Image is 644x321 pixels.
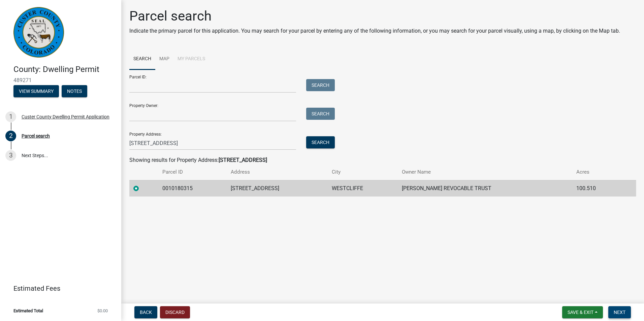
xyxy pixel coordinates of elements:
button: View Summary [13,85,59,97]
td: [STREET_ADDRESS] [227,180,328,197]
th: City [328,164,398,180]
button: Next [608,306,631,318]
wm-modal-confirm: Summary [13,89,59,94]
td: [PERSON_NAME] REVOCABLE TRUST [398,180,572,197]
td: 0010180315 [158,180,227,197]
div: 2 [5,131,16,141]
div: Parcel search [22,134,50,138]
p: Indicate the primary parcel for this application. You may search for your parcel by entering any ... [129,27,620,35]
span: Back [140,310,152,315]
th: Parcel ID [158,164,227,180]
div: 3 [5,150,16,161]
td: 100.510 [572,180,621,197]
div: Custer County Dwelling Permit Application [22,114,109,119]
th: Address [227,164,328,180]
button: Search [306,108,335,120]
h1: Parcel search [129,8,620,24]
span: Next [614,310,625,315]
button: Search [306,79,335,91]
td: WESTCLIFFE [328,180,398,197]
th: Acres [572,164,621,180]
h4: County: Dwelling Permit [13,65,116,74]
div: Showing results for Property Address: [129,156,636,164]
wm-modal-confirm: Notes [62,89,87,94]
a: Map [155,48,173,70]
span: Save & Exit [568,310,593,315]
a: Estimated Fees [5,282,110,295]
span: Estimated Total [13,309,43,313]
strong: [STREET_ADDRESS] [219,157,267,163]
button: Discard [160,306,190,318]
span: 489271 [13,77,108,83]
button: Save & Exit [562,306,603,318]
a: Search [129,48,155,70]
button: Search [306,136,335,148]
div: 1 [5,111,16,122]
img: Custer County, Colorado [13,7,64,58]
th: Owner Name [398,164,572,180]
button: Notes [62,85,87,97]
span: $0.00 [97,309,108,313]
button: Back [134,306,157,318]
